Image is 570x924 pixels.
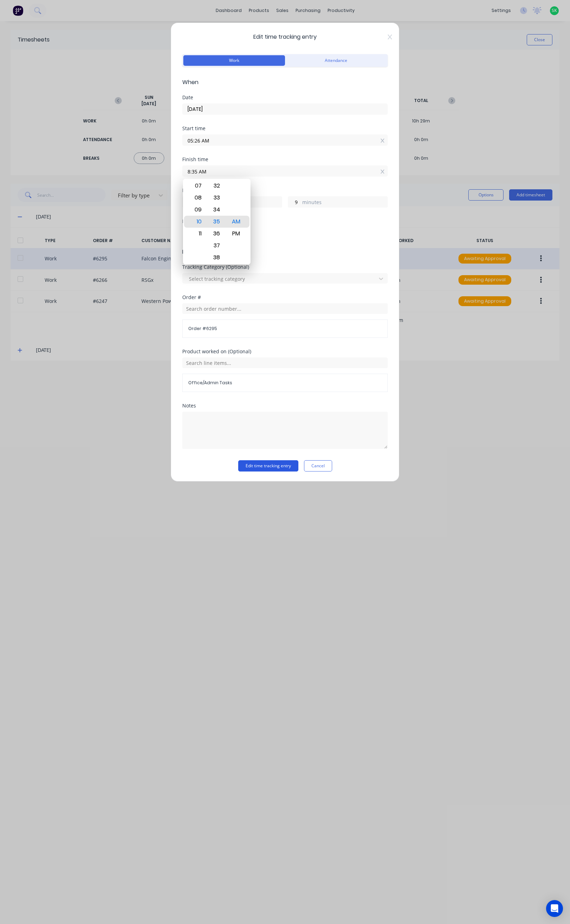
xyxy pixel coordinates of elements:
[182,78,388,87] span: When
[208,228,225,240] div: 36
[302,198,387,207] label: minutes
[188,179,207,265] div: Hour
[208,240,225,252] div: 37
[288,197,300,207] input: 0
[182,95,388,100] div: Date
[227,228,245,240] div: PM
[182,33,388,41] span: Edit time tracking entry
[208,192,225,204] div: 33
[182,188,388,193] div: Hours worked
[546,900,563,917] div: Open Intercom Messenger
[188,380,382,386] span: Office/Admin Tasks
[189,216,206,228] div: 10
[189,228,206,240] div: 11
[207,179,226,265] div: Minute
[185,230,385,239] div: Add breaks
[285,55,387,66] button: Attendance
[182,403,388,408] div: Notes
[183,55,285,66] button: Work
[182,357,388,368] input: Search line items...
[189,204,206,216] div: 09
[208,180,225,192] div: 32
[182,219,388,224] div: Breaks
[182,265,388,270] div: Tracking Category (Optional)
[182,126,388,131] div: Start time
[182,157,388,162] div: Finish time
[238,460,298,472] button: Edit time tracking entry
[208,216,225,228] div: 35
[189,180,206,192] div: 07
[182,295,388,300] div: Order #
[304,460,332,472] button: Cancel
[182,303,388,314] input: Search order number...
[182,248,388,256] span: Details
[188,325,382,332] span: Order # 6295
[182,349,388,354] div: Product worked on (Optional)
[227,216,245,228] div: AM
[208,252,225,264] div: 38
[208,204,225,216] div: 34
[189,192,206,204] div: 08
